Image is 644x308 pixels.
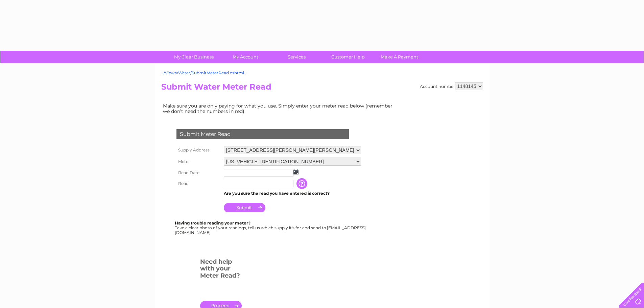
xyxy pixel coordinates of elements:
[269,51,325,63] a: Services
[175,167,222,178] th: Read Date
[372,51,427,63] a: Make A Payment
[224,203,265,212] input: Submit
[176,129,349,139] div: Submit Meter Read
[175,220,251,226] b: Having trouble reading your meter?
[175,144,222,156] th: Supply Address
[166,51,222,63] a: My Clear Business
[175,178,222,189] th: Read
[420,82,483,90] div: Account number
[161,101,398,116] td: Make sure you are only paying for what you use. Simply enter your meter read below (remember we d...
[175,221,367,235] div: Take a clear photo of your readings, tell us which supply it's for and send to [EMAIL_ADDRESS][DO...
[217,51,273,63] a: My Account
[320,51,376,63] a: Customer Help
[161,70,244,75] a: ~/Views/Water/SubmitMeterRead.cshtml
[296,178,309,189] input: Information
[200,257,242,283] h3: Need help with your Meter Read?
[175,156,222,167] th: Meter
[222,189,363,198] td: Are you sure the read you have entered is correct?
[293,169,299,174] img: ...
[161,82,483,95] h2: Submit Water Meter Read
